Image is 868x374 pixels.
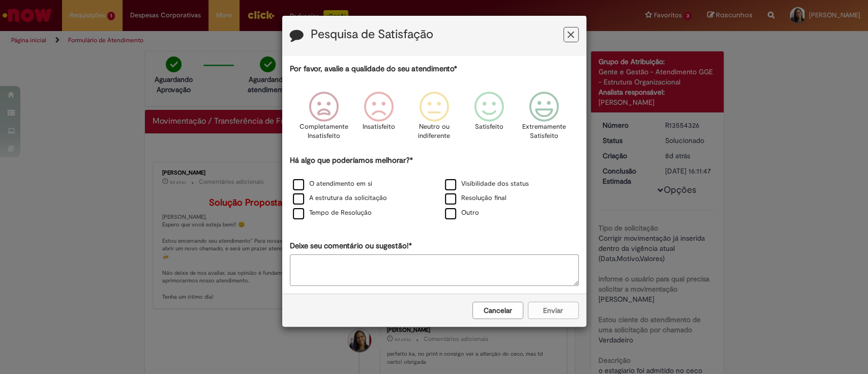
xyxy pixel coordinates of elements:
p: Neutro ou indiferente [415,122,452,141]
p: Extremamente Satisfeito [522,122,566,141]
div: Há algo que poderíamos melhorar?* [290,155,579,221]
label: Tempo de Resolução [293,208,372,218]
label: Pesquisa de Satisfação [311,28,433,41]
div: Insatisfeito [353,84,405,154]
button: Cancelar [472,302,523,319]
div: Neutro ou indiferente [408,84,460,154]
label: Outro [445,208,479,218]
label: O atendimento em si [293,179,372,189]
p: Insatisfeito [363,122,395,132]
label: Resolução final [445,193,506,203]
label: Visibilidade dos status [445,179,529,189]
p: Satisfeito [475,122,503,132]
label: Deixe seu comentário ou sugestão!* [290,241,412,251]
div: Satisfeito [463,84,515,154]
label: Por favor, avalie a qualidade do seu atendimento* [290,64,457,74]
div: Completamente Insatisfeito [298,84,350,154]
div: Extremamente Satisfeito [518,84,570,154]
p: Completamente Insatisfeito [300,122,348,141]
label: A estrutura da solicitação [293,193,387,203]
